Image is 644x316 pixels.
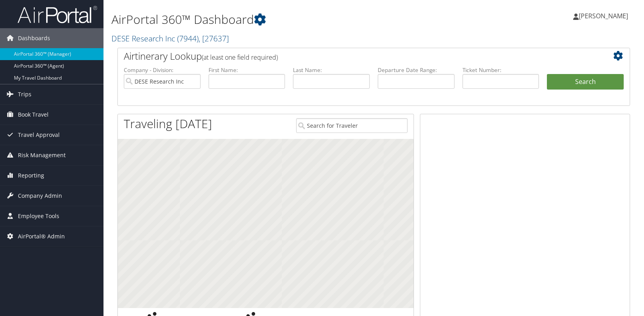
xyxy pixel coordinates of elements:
[18,206,59,226] span: Employee Tools
[463,66,539,74] label: Ticket Number:
[111,33,229,44] a: DESE Research Inc
[18,28,50,48] span: Dashboards
[177,33,199,44] span: ( 7944 )
[579,12,628,20] span: [PERSON_NAME]
[18,226,65,246] span: AirPortal® Admin
[124,115,212,132] h1: Traveling [DATE]
[293,66,370,74] label: Last Name:
[378,66,455,74] label: Departure Date Range:
[209,66,285,74] label: First Name:
[18,125,60,145] span: Travel Approval
[296,118,408,133] input: Search for Traveler
[547,74,624,90] button: Search
[202,53,278,62] span: (at least one field required)
[124,66,201,74] label: Company - Division:
[18,105,49,125] span: Book Travel
[18,5,97,24] img: airportal-logo.png
[18,145,66,165] span: Risk Management
[18,166,44,185] span: Reporting
[18,84,31,104] span: Trips
[199,33,229,44] span: , [ 27637 ]
[111,11,461,28] h1: AirPortal 360™ Dashboard
[573,4,636,28] a: [PERSON_NAME]
[124,49,581,63] h2: Airtinerary Lookup
[18,186,62,206] span: Company Admin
